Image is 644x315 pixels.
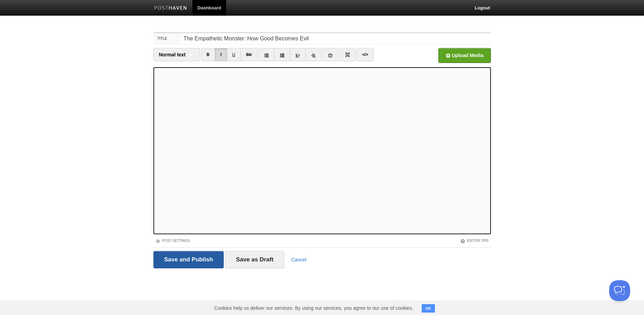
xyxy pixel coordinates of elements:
[225,251,284,268] input: Save as Draft
[215,48,227,61] a: I
[154,6,187,11] img: Posthaven-bar
[153,33,182,44] label: Title
[345,52,350,57] img: pagebreak-icon.png
[291,257,307,262] a: Cancel
[246,52,252,57] del: Str
[357,48,374,61] a: </>
[153,251,224,268] input: Save and Publish
[207,301,420,315] span: Cookies help us deliver our services. By using our services, you agree to our use of cookies.
[422,304,435,313] button: OK
[156,239,190,243] a: Post Settings
[240,48,257,61] a: Str
[609,280,630,301] iframe: Help Scout Beacon - Open
[201,48,215,61] a: B
[460,239,489,243] a: Editor Tips
[227,48,241,61] a: U
[159,52,186,57] span: Normal text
